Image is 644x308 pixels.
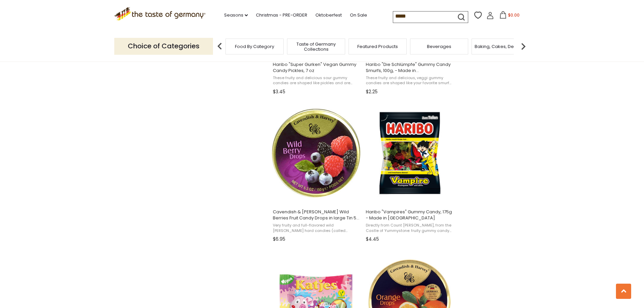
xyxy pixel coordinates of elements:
[495,11,524,21] button: $0.00
[315,11,342,19] a: Oktoberfest
[366,75,453,86] span: These fruity and delicious, veggi gummy candies are shaped like your favorite smurf characters! M...
[273,62,360,74] span: Haribo "Super Gurken" Vegan Gummy Candy Pickles, 7 oz
[366,209,453,221] span: Haribo "Vampires" Gummy Candy, 175g - Made in [GEOGRAPHIC_DATA]
[366,223,453,233] span: Directly from Count [PERSON_NAME], from the Castle of Yummystone: fruity gummy candy and sweet/sa...
[224,11,248,19] a: Seasons
[114,38,213,54] p: Choice of Categories
[365,109,454,198] img: Haribo "Vampires" Gummy Candy, 175g - Made in Germany
[273,223,360,233] span: Very fruity and full-flavored wild [PERSON_NAME] hard candies (called "Bonbon" in [GEOGRAPHIC_DAT...
[517,40,530,53] img: next arrow
[213,40,226,53] img: previous arrow
[366,62,453,74] span: Haribo "Die Schlümpfe" Gummy Candy Smurfs, 100g, - Made in [GEOGRAPHIC_DATA]
[272,102,361,244] a: Cavendish & Harvey Wild Berries Fruit Candy Drops in large Tin 5.3 oz
[273,88,285,95] span: $3.45
[289,42,343,52] a: Taste of Germany Collections
[475,44,527,49] a: Baking, Cakes, Desserts
[273,75,360,86] span: These fruity and delicious sour gummy candies are shaped like pickles and are satisfyingly vegan!...
[365,102,454,244] a: Haribo
[273,236,285,243] span: $6.95
[366,88,378,95] span: $2.25
[508,12,520,18] span: $0.00
[235,44,274,49] a: Food By Category
[256,11,307,19] a: Christmas - PRE-ORDER
[427,44,451,49] a: Beverages
[273,209,360,221] span: Cavendish & [PERSON_NAME] Wild Berries Fruit Candy Drops in large Tin 5.3 oz
[357,44,398,49] a: Featured Products
[272,109,361,198] img: Cavendish & Harvey Wild Berries Fruit Candy Drops
[366,236,379,243] span: $4.45
[350,11,367,19] a: On Sale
